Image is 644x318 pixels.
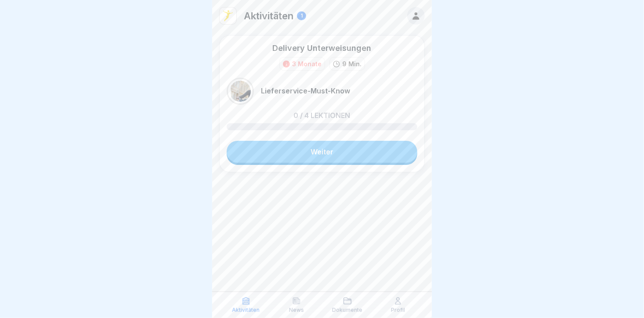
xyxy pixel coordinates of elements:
p: News [289,307,304,313]
a: Weiter [227,141,417,163]
img: vd4jgc378hxa8p7qw0fvrl7x.png [220,7,236,24]
div: Delivery Unterweisungen [273,43,372,54]
p: 0 / 4 Lektionen [294,112,351,119]
p: Lieferservice-Must-Know [261,87,350,95]
div: 3 Monate [293,59,322,68]
p: Dokumente [332,307,362,313]
p: Profil [391,307,405,313]
p: Aktivitäten [232,307,260,313]
p: Aktivitäten [244,10,293,21]
p: 9 Min. [343,59,362,68]
div: 1 [297,11,306,20]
